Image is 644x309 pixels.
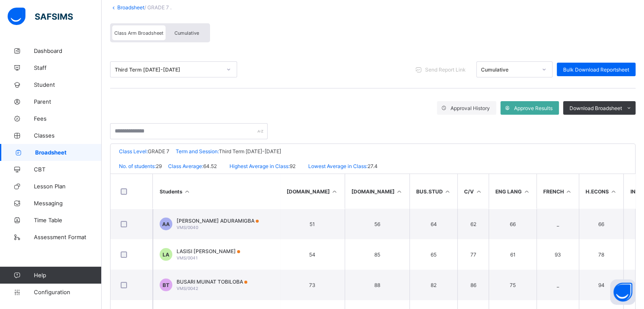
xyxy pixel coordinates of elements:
button: Open asap [610,279,636,305]
th: Students [153,174,280,209]
span: Class Arm Broadsheet [114,30,163,36]
td: 66 [579,209,624,239]
span: BUSARI MUINAT TOBILOBA [177,279,247,285]
td: 78 [579,239,624,270]
span: 29 [156,163,162,169]
span: Third Term [DATE]-[DATE] [219,148,281,154]
span: Assessment Format [34,234,102,240]
span: 92 [290,163,296,169]
td: _ [536,209,579,239]
span: Download Broadsheet [569,105,622,111]
td: 77 [457,239,489,270]
td: 64 [409,209,458,239]
td: 85 [345,239,409,270]
i: Sort Ascending [184,188,191,195]
span: Broadsheet [35,149,102,156]
span: Lesson Plan [34,183,102,190]
td: _ [536,270,579,300]
td: 56 [345,209,409,239]
span: AA [162,221,170,227]
span: Class Average: [168,163,203,169]
img: safsims [8,8,73,25]
i: Sort in Ascending Order [475,188,482,195]
i: Sort in Ascending Order [523,188,530,195]
span: VMS/0042 [177,286,198,291]
span: Configuration [34,289,101,295]
th: ENG LANG [489,174,536,209]
td: 62 [457,209,489,239]
td: 61 [489,239,536,270]
span: LASISI [PERSON_NAME] [177,248,240,254]
td: 86 [457,270,489,300]
span: Dashboard [34,47,102,54]
span: / GRADE 7 . [144,4,171,11]
span: Bulk Download Reportsheet [563,66,629,73]
div: Third Term [DATE]-[DATE] [115,66,221,73]
i: Sort in Ascending Order [444,188,451,195]
td: 66 [489,209,536,239]
th: [DOMAIN_NAME] [345,174,409,209]
span: Time Table [34,217,102,223]
td: 93 [536,239,579,270]
span: Term and Session: [176,148,219,154]
span: GRADE 7 [148,148,169,154]
span: 64.52 [203,163,217,169]
i: Sort in Ascending Order [610,188,617,195]
td: 73 [280,270,345,300]
span: Lowest Average in Class: [308,163,368,169]
span: No. of students: [119,163,156,169]
span: Approval History [451,105,490,111]
span: Class Level: [119,148,148,154]
span: [PERSON_NAME] ADURAMIGBA [177,218,259,224]
span: VMS/0041 [177,255,198,260]
th: [DOMAIN_NAME] [280,174,345,209]
span: Send Report Link [425,66,466,73]
span: Highest Average in Class: [229,163,290,169]
i: Sort in Ascending Order [565,188,572,195]
th: H.ECONS [579,174,624,209]
span: 27.4 [368,163,378,169]
span: Student [34,81,102,88]
td: 51 [280,209,345,239]
a: Broadsheet [117,4,144,11]
td: 54 [280,239,345,270]
th: FRENCH [536,174,579,209]
td: 88 [345,270,409,300]
th: C/V [457,174,489,209]
i: Sort in Ascending Order [396,188,403,195]
span: Parent [34,98,102,105]
span: BT [163,282,169,288]
div: Cumulative [481,66,537,73]
td: 75 [489,270,536,300]
th: BUS.STUD [409,174,458,209]
span: Fees [34,115,102,122]
td: 94 [579,270,624,300]
span: Cumulative [174,30,199,36]
td: 65 [409,239,458,270]
span: Staff [34,64,102,71]
span: Approve Results [514,105,553,111]
span: Classes [34,132,102,139]
span: VMS/0040 [177,225,198,230]
span: Help [34,272,101,279]
span: Messaging [34,200,102,207]
span: LA [163,251,169,258]
i: Sort in Ascending Order [331,188,338,195]
td: 82 [409,270,458,300]
span: CBT [34,166,102,173]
